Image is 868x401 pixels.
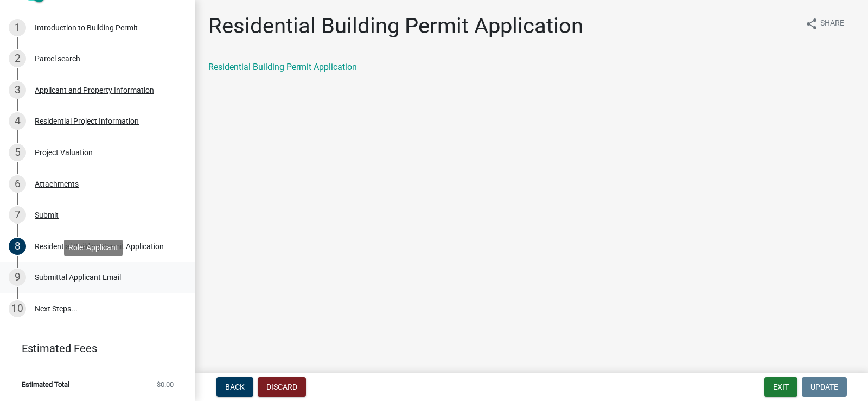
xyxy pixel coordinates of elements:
[35,117,139,125] div: Residential Project Information
[820,17,844,30] span: Share
[9,50,26,67] div: 2
[157,381,174,388] span: $0.00
[9,144,26,161] div: 5
[9,206,26,224] div: 7
[9,81,26,99] div: 3
[9,238,26,255] div: 8
[764,377,797,397] button: Exit
[9,300,26,317] div: 10
[35,24,138,31] div: Introduction to Building Permit
[35,180,79,188] div: Attachments
[225,383,245,391] span: Back
[35,211,59,219] div: Submit
[64,240,123,256] div: Role: Applicant
[35,55,80,62] div: Parcel search
[805,17,818,30] i: share
[35,149,93,156] div: Project Valuation
[258,377,306,397] button: Discard
[9,19,26,36] div: 1
[810,383,838,391] span: Update
[35,86,154,94] div: Applicant and Property Information
[208,13,583,39] h1: Residential Building Permit Application
[796,13,853,34] button: shareShare
[9,175,26,193] div: 6
[22,381,69,388] span: Estimated Total
[9,338,178,359] a: Estimated Fees
[802,377,847,397] button: Update
[35,243,164,250] div: Residential Building Permit Application
[9,112,26,130] div: 4
[216,377,253,397] button: Back
[35,273,121,281] div: Submittal Applicant Email
[9,269,26,286] div: 9
[208,62,357,72] a: Residential Building Permit Application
